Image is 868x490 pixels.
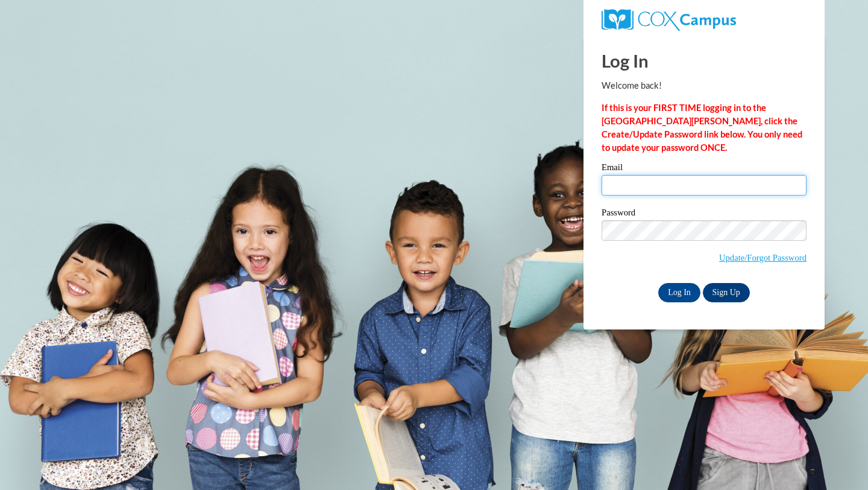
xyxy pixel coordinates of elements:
[602,79,807,92] p: Welcome back!
[602,9,736,31] img: COX Campus
[602,48,807,73] h1: Log In
[658,283,700,302] input: Log In
[602,103,802,153] strong: If this is your FIRST TIME logging in to the [GEOGRAPHIC_DATA][PERSON_NAME], click the Create/Upd...
[719,253,807,262] a: Update/Forgot Password
[703,283,750,302] a: Sign Up
[602,14,736,24] a: COX Campus
[602,163,807,175] label: Email
[602,208,807,220] label: Password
